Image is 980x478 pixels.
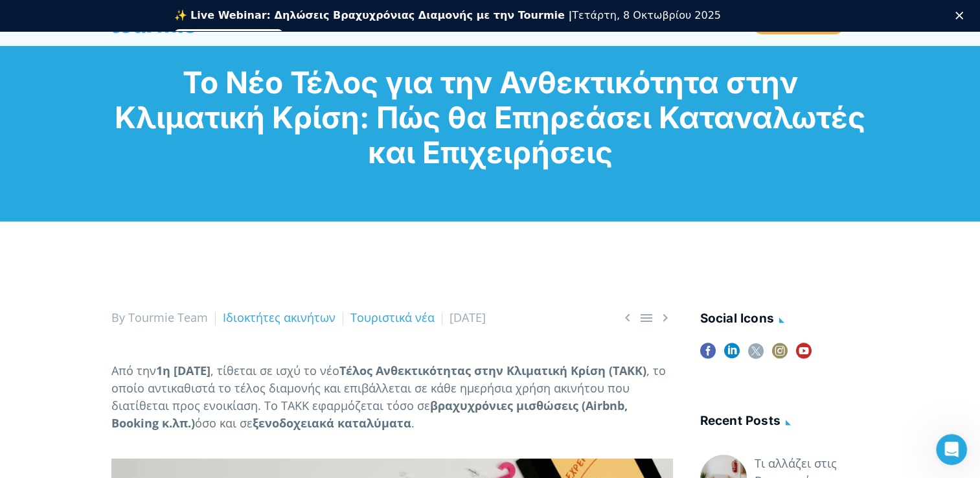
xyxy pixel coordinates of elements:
[350,310,435,325] a: Τουριστικά νέα
[111,363,156,378] span: Από την
[700,343,716,367] a: facebook
[111,363,666,413] span: , το οποίο αντικαθιστά το τέλος διαμονής και επιβάλλεται σε κάθε ημερήσια χρήση ακινήτου που διατ...
[174,29,284,45] a: Εγγραφείτε δωρεάν
[796,343,812,367] a: youtube
[339,363,646,378] b: Τέλος Ανθεκτικότητας στην Κλιματική Κρίση (ΤΑΚΚ)
[211,363,339,378] span: , τίθεται σε ισχύ το νέο
[955,12,968,19] div: Κλείσιμο
[724,343,740,367] a: linkedin
[411,415,415,431] span: .
[156,363,211,378] b: 1η [DATE]
[620,310,635,326] span: Previous post
[223,310,336,325] a: Ιδιοκτήτες ακινήτων
[639,310,654,326] a: 
[253,415,411,431] b: ξενοδοχειακά καταλύματα
[174,9,721,22] div: Τετάρτη, 8 Οκτωβρίου 2025
[657,310,673,326] a: 
[772,343,788,367] a: instagram
[195,415,253,431] span: όσο και σε
[657,310,673,326] span: Next post
[620,310,635,326] a: 
[936,434,967,465] iframe: Intercom live chat
[111,65,869,170] h1: Το Νέο Τέλος για την Ανθεκτικότητα στην Κλιματική Κρίση: Πώς θα Επηρεάσει Καταναλωτές και Επιχειρ...
[174,9,573,21] b: ✨ Live Webinar: Δηλώσεις Βραχυχρόνιας Διαμονής με την Tourmie |
[111,310,208,325] span: By Tourmie Team
[450,310,486,325] span: [DATE]
[700,309,869,330] h4: social icons
[748,343,764,367] a: twitter
[700,411,869,433] h4: Recent posts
